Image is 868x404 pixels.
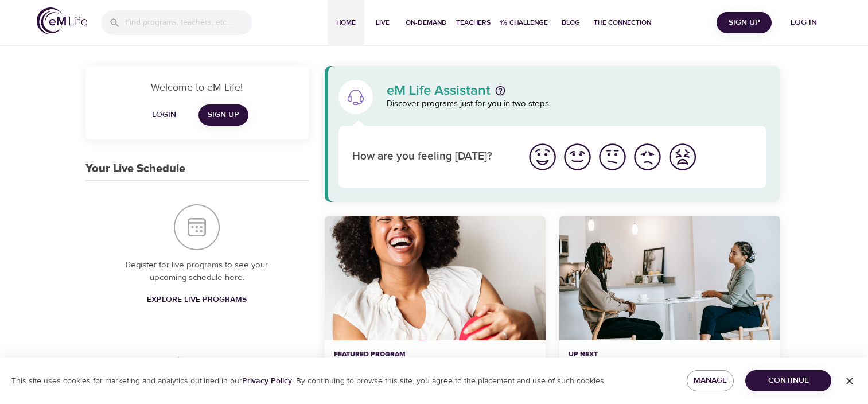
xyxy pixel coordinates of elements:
span: Log in [781,15,827,30]
span: On-Demand [406,17,447,29]
a: Explore Live Programs [142,289,251,310]
p: Register for live programs to see your upcoming schedule here. [108,259,286,285]
p: eM Life Assistant [387,84,491,98]
img: great [527,141,558,173]
a: Privacy Policy [242,376,292,386]
button: Mindful Daily [559,216,780,340]
span: Home [332,17,360,29]
button: I'm feeling bad [630,139,665,174]
span: Login [150,108,178,122]
button: Login [146,104,182,126]
button: Sign Up [717,12,772,33]
img: Your Live Schedule [174,204,220,250]
img: ok [597,141,628,173]
span: 1% Challenge [500,17,548,29]
button: I'm feeling worst [665,139,700,174]
span: Teachers [456,17,491,29]
button: I'm feeling ok [595,139,630,174]
img: eM Life Assistant [347,88,365,106]
p: How are you feeling [DATE]? [352,149,511,165]
span: Sign Up [721,15,767,30]
p: Up Next [569,349,702,360]
a: Sign Up [198,104,248,126]
span: The Connection [594,17,651,29]
input: Find programs, teachers, etc... [125,10,252,35]
button: Continue [745,370,831,391]
span: Blog [557,17,585,29]
span: Continue [754,374,822,388]
p: Discover programs just for you in two steps [387,98,767,111]
img: good [562,141,593,173]
h3: Your Live Schedule [85,162,185,176]
button: I'm feeling good [560,139,595,174]
span: Manage [696,374,725,388]
img: bad [632,141,663,173]
span: Explore Live Programs [147,293,247,307]
button: Log in [776,12,831,33]
button: 7 Days of Happiness [325,216,546,340]
h3: On-Demand Playlist [85,356,190,369]
button: I'm feeling great [525,139,560,174]
p: Welcome to eM Life! [99,80,295,95]
p: Featured Program [334,349,536,360]
button: Manage [687,370,734,391]
img: logo [37,7,87,34]
span: Sign Up [208,108,239,122]
span: Live [369,17,396,29]
img: worst [667,141,698,173]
